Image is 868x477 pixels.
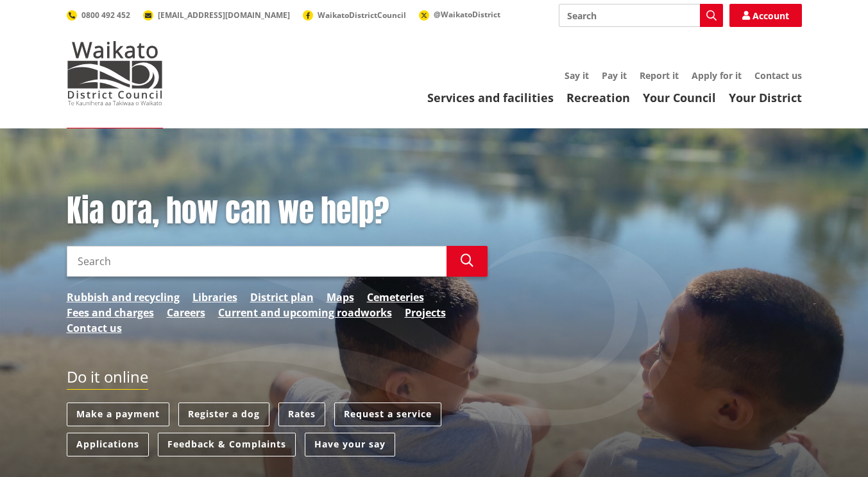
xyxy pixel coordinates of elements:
[158,10,290,21] span: [EMAIL_ADDRESS][DOMAIN_NAME]
[67,403,169,426] a: Make a payment
[729,4,802,27] a: Account
[278,403,325,426] a: Rates
[67,10,130,21] a: 0800 492 452
[565,69,589,82] a: Say it
[303,10,406,21] a: WaikatoDistrictCouncil
[67,433,149,456] a: Applications
[67,246,447,277] input: Search input
[419,9,500,20] a: @WaikatoDistrict
[67,368,148,390] h2: Do it online
[218,305,392,320] a: Current and upcoming roadworks
[367,290,424,305] a: Cemeteries
[643,90,716,105] a: Your Council
[67,193,488,230] h1: Kia ora, how can we help?
[566,90,630,105] a: Recreation
[754,69,802,82] a: Contact us
[178,403,269,426] a: Register a dog
[67,290,180,305] a: Rubbish and recycling
[167,305,205,320] a: Careers
[729,90,802,105] a: Your District
[692,69,742,82] a: Apply for it
[158,433,296,456] a: Feedback & Complaints
[327,290,354,305] a: Maps
[434,9,500,20] span: @WaikatoDistrict
[143,10,290,21] a: [EMAIL_ADDRESS][DOMAIN_NAME]
[67,41,163,105] img: Waikato District Council - Te Kaunihera aa Takiwaa o Waikato
[318,10,406,21] span: WaikatoDistrictCouncil
[405,305,446,320] a: Projects
[250,290,314,305] a: District plan
[192,290,237,305] a: Libraries
[81,10,130,21] span: 0800 492 452
[67,305,154,320] a: Fees and charges
[334,403,441,426] a: Request a service
[67,320,122,336] a: Contact us
[602,69,627,82] a: Pay it
[427,90,554,105] a: Services and facilities
[640,69,679,82] a: Report it
[305,433,395,456] a: Have your say
[559,4,723,27] input: Search input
